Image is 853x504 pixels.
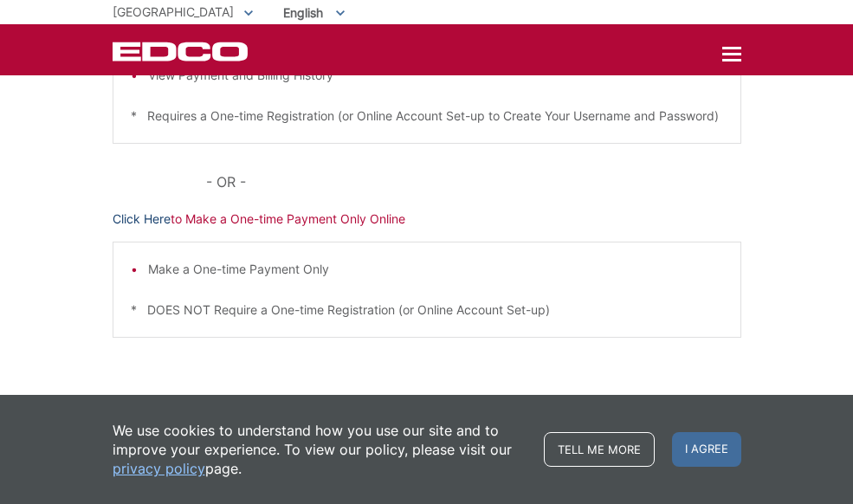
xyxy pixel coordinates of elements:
[131,300,723,320] p: * DOES NOT Require a One-time Registration (or Online Account Set-up)
[206,170,740,194] p: - OR -
[113,210,741,229] p: to Make a One-time Payment Only Online
[131,107,723,126] p: * Requires a One-time Registration (or Online Account Set-up to Create Your Username and Password)
[148,260,723,279] li: Make a One-time Payment Only
[113,421,527,478] p: We use cookies to understand how you use our site and to improve your experience. To view our pol...
[113,459,205,478] a: privacy policy
[113,210,171,229] a: Click Here
[113,42,250,61] a: EDCD logo. Return to the homepage.
[113,4,234,19] span: [GEOGRAPHIC_DATA]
